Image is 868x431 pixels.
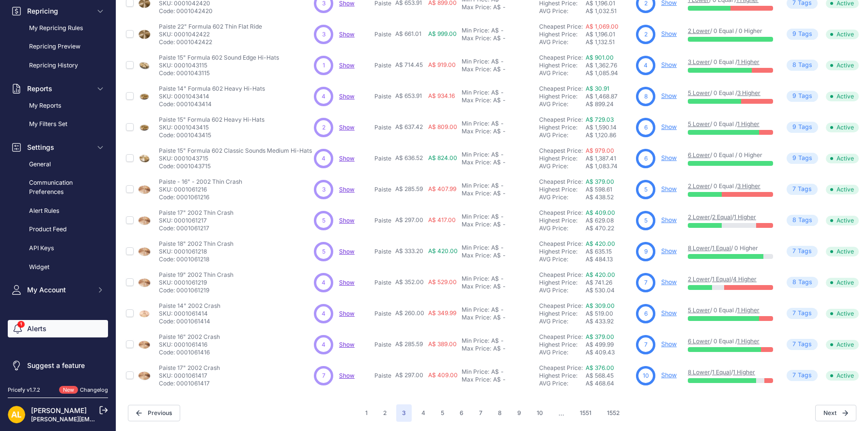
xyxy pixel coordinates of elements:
[493,96,501,104] div: A$
[792,61,796,70] span: 8
[374,124,391,131] p: Paiste
[322,154,325,163] span: 4
[792,123,796,132] span: 9
[644,123,648,132] span: 6
[159,217,233,224] p: SKU: 0001061217
[661,247,677,255] a: Show
[539,116,583,123] a: Cheapest Price:
[661,340,677,348] a: Show
[644,61,648,70] span: 4
[787,29,818,40] span: Tag
[809,123,812,132] span: s
[159,31,262,38] p: SKU: 0001042422
[586,271,615,278] a: A$ 420.00
[792,216,796,225] span: 8
[435,404,450,422] button: Go to page 5
[27,84,91,94] span: Reports
[462,182,489,190] div: Min Price:
[339,31,355,38] a: Show
[323,61,325,70] span: 1
[644,30,648,39] span: 2
[491,120,499,128] div: A$
[159,100,265,108] p: Code: 0001043414
[395,216,423,223] span: A$ 297.00
[688,89,773,97] p: / 0 Equal /
[688,213,773,221] p: / /
[586,155,616,162] span: A$ 1,387.41
[734,213,756,221] a: 1 Higher
[539,62,586,69] div: Highest Price:
[787,184,818,195] span: Tag
[586,162,632,170] div: A$ 1,083.74
[809,30,812,39] span: s
[27,143,91,152] span: Settings
[733,368,755,376] a: 1 Higher
[159,193,242,201] p: Code: 0001061216
[8,259,108,276] a: Widget
[159,116,264,124] p: Paiste 15" Formula 602 Heavy Hi-Hats
[737,306,759,314] a: 1 Higher
[586,302,615,309] a: A$ 309.00
[539,69,586,77] div: AVG Price:
[539,186,586,193] div: Highest Price:
[644,185,648,194] span: 5
[787,60,818,71] span: Tag
[159,69,279,77] p: Code: 0001043115
[539,178,583,185] a: Cheapest Price:
[712,244,731,252] a: 1 Equal
[462,27,489,34] div: Min Price:
[661,154,677,161] a: Show
[586,147,614,154] a: A$ 979.00
[159,85,265,93] p: Paiste 14" Formula 602 Heavy Hi-Hats
[462,65,491,73] div: Max Price:
[339,279,355,286] span: Show
[462,128,491,135] div: Max Price:
[339,155,355,162] a: Show
[539,93,586,100] div: Highest Price:
[159,186,242,193] p: SKU: 0001061216
[499,89,504,96] div: -
[491,151,499,159] div: A$
[688,27,710,34] a: 2 Lower
[688,58,710,65] a: 3 Lower
[462,3,491,11] div: Max Price:
[416,404,431,422] button: Go to page 4
[688,213,710,221] a: 2 Lower
[428,216,456,223] span: A$ 417.00
[586,116,614,123] a: A$ 729.03
[462,190,491,197] div: Max Price:
[539,147,583,154] a: Cheapest Price:
[8,175,108,200] a: Communication Preferences
[688,120,710,128] a: 5 Lower
[712,368,731,376] a: 1 Equal
[395,123,423,130] span: A$ 637.42
[499,151,504,159] div: -
[501,128,506,135] div: -
[8,281,108,299] button: My Account
[787,122,818,133] span: Tag
[539,209,583,216] a: Cheapest Price:
[462,151,489,159] div: Min Price:
[586,7,632,15] div: A$ 1,032.51
[159,38,262,46] p: Code: 0001042422
[539,85,583,92] a: Cheapest Price:
[787,215,818,226] span: Tag
[586,124,617,131] span: A$ 1,590.14
[339,186,355,193] a: Show
[462,89,489,96] div: Min Price:
[539,364,583,371] a: Cheapest Price:
[501,3,506,11] div: -
[688,306,710,314] a: 5 Lower
[644,92,648,101] span: 8
[661,309,677,317] a: Show
[712,213,732,221] a: 2 Equal
[792,185,796,194] span: 7
[395,30,421,37] span: A$ 661.01
[586,178,614,185] a: A$ 379.00
[586,85,609,92] a: A$ 30.91
[462,159,491,166] div: Max Price:
[374,155,391,162] p: Paiste
[539,131,586,139] div: AVG Price:
[539,38,586,46] div: AVG Price:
